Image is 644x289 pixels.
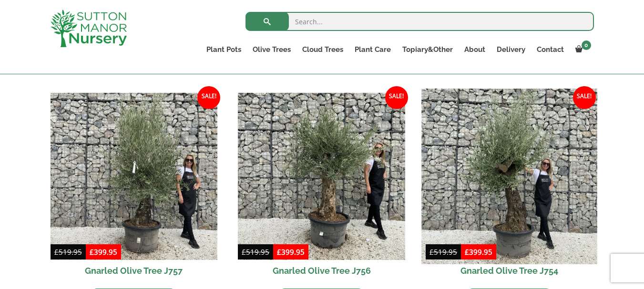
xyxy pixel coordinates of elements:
a: Delivery [491,43,531,56]
img: Gnarled Olive Tree J756 [238,93,405,260]
img: logo [51,10,127,47]
span: £ [242,247,246,257]
h2: Gnarled Olive Tree J756 [238,260,405,281]
h2: Gnarled Olive Tree J754 [426,260,593,281]
bdi: 519.95 [54,247,82,257]
a: Sale! Gnarled Olive Tree J754 [426,93,593,281]
a: 0 [570,43,594,56]
span: £ [465,247,469,257]
img: Gnarled Olive Tree J754 [421,89,597,264]
bdi: 399.95 [465,247,492,257]
a: Olive Trees [247,43,296,56]
a: Contact [531,43,570,56]
span: Sale! [197,86,220,109]
h2: Gnarled Olive Tree J757 [51,260,218,281]
bdi: 399.95 [277,247,305,257]
a: Plant Pots [201,43,247,56]
a: Topiary&Other [397,43,459,56]
a: Sale! Gnarled Olive Tree J757 [51,93,218,281]
a: Sale! Gnarled Olive Tree J756 [238,93,405,281]
span: £ [90,247,94,257]
a: About [459,43,491,56]
img: Gnarled Olive Tree J757 [51,93,218,260]
bdi: 399.95 [90,247,117,257]
span: £ [277,247,281,257]
a: Cloud Trees [296,43,349,56]
bdi: 519.95 [429,247,457,257]
a: Plant Care [349,43,397,56]
span: 0 [582,40,591,50]
span: £ [54,247,59,257]
input: Search... [245,12,594,31]
span: Sale! [573,86,596,109]
bdi: 519.95 [242,247,269,257]
span: Sale! [385,86,408,109]
span: £ [429,247,434,257]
